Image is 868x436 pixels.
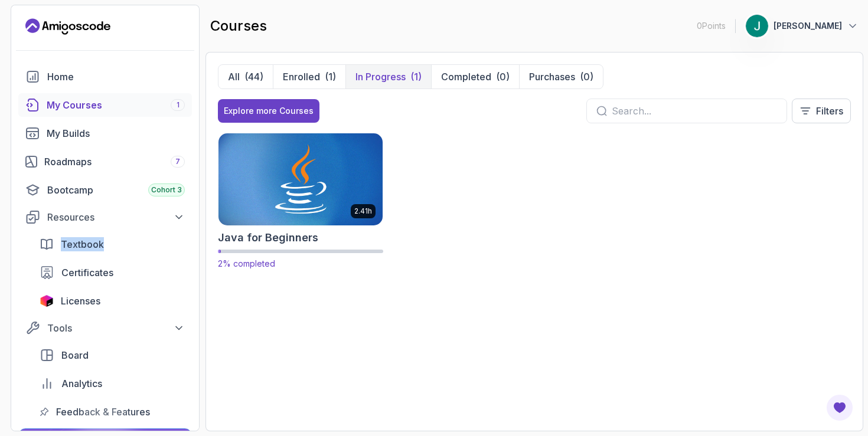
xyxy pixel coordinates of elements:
span: Cohort 3 [151,185,182,195]
p: In Progress [355,70,406,84]
p: Filters [816,104,843,118]
button: Resources [18,206,192,228]
button: Explore more Courses [218,99,319,123]
a: home [18,65,192,88]
div: Tools [47,321,185,335]
button: All(44) [218,65,273,88]
p: 0 Points [697,20,726,32]
p: [PERSON_NAME] [774,20,842,32]
div: (1) [410,70,422,84]
div: Roadmaps [44,155,185,169]
a: builds [18,122,192,145]
button: In Progress(1) [345,65,431,88]
div: (0) [496,70,510,84]
img: Java for Beginners card [214,131,387,227]
button: Completed(0) [431,65,519,88]
div: My Builds [47,126,185,140]
button: user profile image[PERSON_NAME] [745,14,859,38]
div: Home [47,70,185,84]
button: Purchases(0) [519,65,603,88]
p: 2.41h [354,206,372,216]
p: Enrolled [283,70,320,84]
a: board [32,343,192,367]
span: Board [61,348,89,362]
button: Filters [792,99,851,123]
a: textbook [32,232,192,256]
span: Feedback & Features [56,405,150,419]
div: Bootcamp [47,183,185,197]
span: 1 [177,100,180,110]
span: Licenses [61,294,100,308]
button: Tools [18,317,192,339]
span: Textbook [61,237,104,251]
span: Analytics [61,376,102,391]
a: Landing page [25,17,110,36]
p: All [228,70,240,84]
img: user profile image [746,15,768,37]
button: Enrolled(1) [273,65,345,88]
a: bootcamp [18,178,192,202]
span: 7 [175,157,180,166]
p: Completed [441,70,491,84]
a: licenses [32,289,192,313]
h2: courses [210,17,267,35]
a: feedback [32,400,192,424]
input: Search... [612,104,777,118]
div: My Courses [47,98,185,112]
span: Certificates [61,265,113,280]
button: Open Feedback Button [825,394,854,422]
span: 2% completed [218,258,275,268]
a: roadmaps [18,150,192,173]
p: Purchases [529,70,575,84]
img: jetbrains icon [40,295,54,307]
div: Resources [47,210,185,224]
a: courses [18,93,192,117]
div: (1) [325,70,336,84]
a: certificates [32,261,192,284]
div: (44) [244,70,263,84]
h2: Java for Beginners [218,230,318,246]
a: analytics [32,372,192,395]
div: Explore more Courses [224,105,314,117]
div: (0) [580,70,593,84]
